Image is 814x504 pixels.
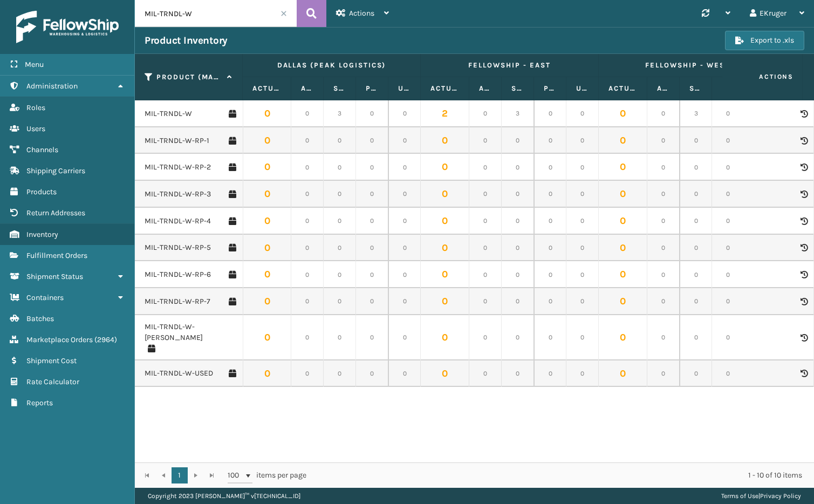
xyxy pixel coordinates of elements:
[647,288,680,315] td: 0
[801,271,807,278] i: Product Activity
[291,127,324,154] td: 0
[324,235,356,262] td: 0
[680,288,712,315] td: 0
[801,190,807,198] i: Product Activity
[322,470,802,481] div: 1 - 10 of 10 items
[26,377,79,386] span: Rate Calculator
[647,154,680,181] td: 0
[566,315,599,360] td: 0
[712,100,744,127] td: 0
[566,208,599,235] td: 0
[421,100,469,127] td: 2
[291,315,324,360] td: 0
[469,360,502,387] td: 0
[469,261,502,288] td: 0
[680,127,712,154] td: 0
[324,261,356,288] td: 0
[599,288,647,315] td: 0
[421,288,469,315] td: 0
[599,315,647,360] td: 0
[291,154,324,181] td: 0
[243,315,291,360] td: 0
[356,360,388,387] td: 0
[544,84,556,93] label: Pending
[356,261,388,288] td: 0
[502,154,534,181] td: 0
[26,208,85,217] span: Return Addresses
[534,261,566,288] td: 0
[172,467,188,483] a: 1
[430,60,589,70] label: Fellowship - East
[421,261,469,288] td: 0
[801,370,807,377] i: Product Activity
[243,127,291,154] td: 0
[502,208,534,235] td: 0
[252,60,411,70] label: Dallas (Peak Logistics)
[469,127,502,154] td: 0
[534,127,566,154] td: 0
[398,84,411,93] label: Unallocated
[502,315,534,360] td: 0
[388,181,421,208] td: 0
[145,269,211,280] a: MIL-TRNDL-W-RP-6
[599,235,647,262] td: 0
[145,296,210,307] a: MIL-TRNDL-W-RP-7
[712,315,744,360] td: 0
[356,208,388,235] td: 0
[469,315,502,360] td: 0
[243,154,291,181] td: 0
[721,492,758,500] a: Terms of Use
[291,235,324,262] td: 0
[388,261,421,288] td: 0
[26,103,45,112] span: Roles
[502,127,534,154] td: 0
[421,360,469,387] td: 0
[421,181,469,208] td: 0
[228,470,244,481] span: 100
[291,360,324,387] td: 0
[469,235,502,262] td: 0
[801,334,807,342] i: Product Activity
[680,315,712,360] td: 0
[356,235,388,262] td: 0
[26,230,58,239] span: Inventory
[599,261,647,288] td: 0
[801,298,807,305] i: Product Activity
[243,360,291,387] td: 0
[291,288,324,315] td: 0
[291,181,324,208] td: 0
[26,187,57,196] span: Products
[680,360,712,387] td: 0
[801,244,807,251] i: Product Activity
[356,154,388,181] td: 0
[647,181,680,208] td: 0
[26,166,85,175] span: Shipping Carriers
[421,208,469,235] td: 0
[801,110,807,118] i: Product Activity
[324,360,356,387] td: 0
[145,242,211,253] a: MIL-TRNDL-W-RP-5
[712,154,744,181] td: 0
[430,84,459,93] label: Actual Quantity
[801,164,807,171] i: Product Activity
[469,181,502,208] td: 0
[243,208,291,235] td: 0
[388,127,421,154] td: 0
[534,154,566,181] td: 0
[680,235,712,262] td: 0
[356,181,388,208] td: 0
[712,235,744,262] td: 0
[647,127,680,154] td: 0
[291,100,324,127] td: 0
[26,145,58,154] span: Channels
[647,360,680,387] td: 0
[16,11,119,43] img: logo
[712,181,744,208] td: 0
[26,251,87,260] span: Fulfillment Orders
[725,68,800,86] span: Actions
[680,261,712,288] td: 0
[680,100,712,127] td: 3
[534,235,566,262] td: 0
[356,127,388,154] td: 0
[534,288,566,315] td: 0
